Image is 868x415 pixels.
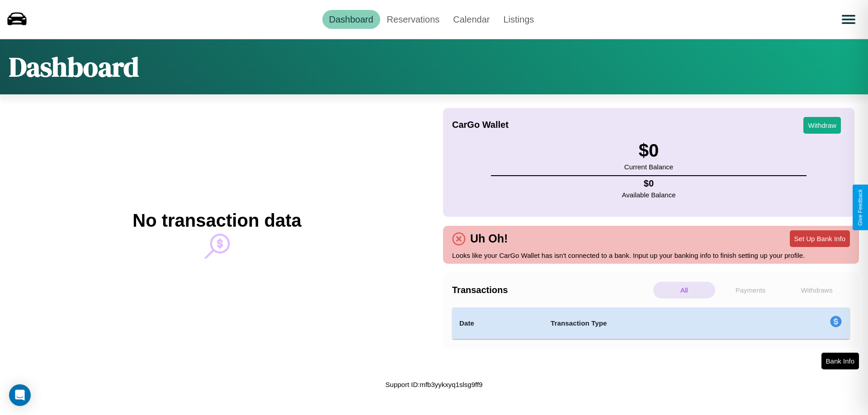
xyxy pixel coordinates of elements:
p: Current Balance [624,161,673,173]
a: Dashboard [322,10,380,29]
h4: CarGo Wallet [452,120,509,130]
h4: Transaction Type [551,318,756,329]
p: Available Balance [622,189,676,201]
h4: Transactions [452,285,651,295]
h2: No transaction data [132,210,301,231]
h4: Date [459,318,536,329]
div: Give Feedback [857,189,863,226]
table: simple table [452,308,850,339]
p: Withdraws [786,282,848,298]
h4: Uh Oh! [466,232,512,245]
h3: $ 0 [624,140,673,161]
h1: Dashboard [9,48,139,85]
p: All [653,282,715,298]
a: Listings [496,10,541,29]
p: Support ID: mfb3yykxyq1slsg9ff9 [386,378,483,391]
button: Withdraw [803,117,841,134]
button: Set Up Bank Info [790,230,850,247]
a: Calendar [446,10,496,29]
p: Payments [720,282,782,298]
div: Open Intercom Messenger [9,384,31,406]
p: Looks like your CarGo Wallet has isn't connected to a bank. Input up your banking info to finish ... [452,249,850,261]
button: Open menu [836,7,861,32]
a: Reservations [380,10,447,29]
button: Bank Info [821,353,859,369]
h4: $ 0 [622,178,676,189]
